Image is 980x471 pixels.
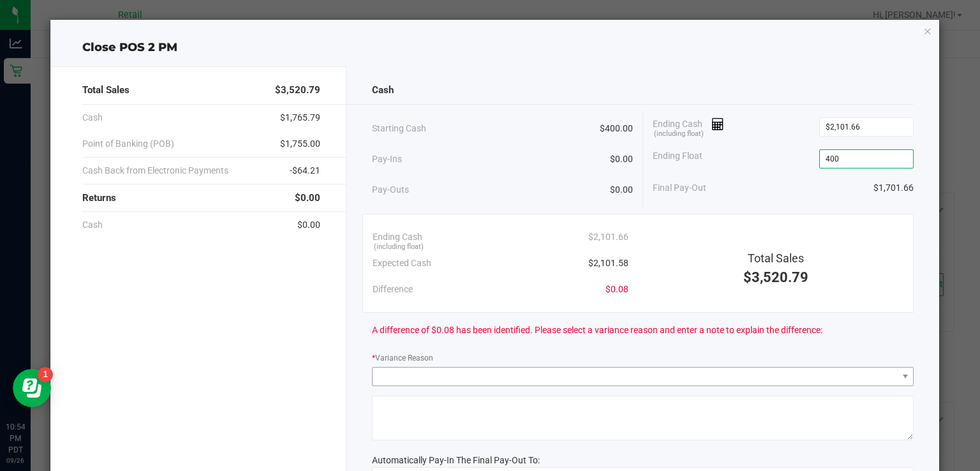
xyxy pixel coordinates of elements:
span: Difference [373,283,413,296]
span: -$64.21 [290,164,320,177]
span: $0.00 [610,183,633,197]
div: Returns [82,184,321,212]
span: $2,101.66 [588,230,628,244]
span: Starting Cash [372,122,426,135]
span: Total Sales [82,83,130,98]
iframe: Resource center unread badge [38,367,53,382]
span: Automatically Pay-In The Final Pay-Out To: [372,455,540,465]
span: $3,520.79 [743,269,808,285]
span: Cash [82,111,103,124]
span: $0.08 [605,283,628,296]
span: $1,701.66 [873,181,914,195]
span: Total Sales [748,251,804,265]
span: (including float) [374,242,424,253]
div: Close POS 2 PM [50,39,940,56]
span: Cash [82,218,103,232]
span: Cash Back from Electronic Payments [82,164,228,177]
span: Final Pay-Out [653,181,706,195]
span: Ending Float [653,149,702,168]
span: $0.00 [295,191,320,206]
span: $0.00 [297,218,320,232]
iframe: Resource center [13,369,51,407]
span: $3,520.79 [275,83,320,98]
span: (including float) [654,129,704,140]
span: Pay-Ins [372,153,402,166]
span: Ending Cash [653,117,724,137]
span: Ending Cash [373,230,422,244]
span: Pay-Outs [372,183,409,197]
span: Point of Banking (POB) [82,137,174,151]
span: $1,765.79 [280,111,320,124]
span: $0.00 [610,153,633,166]
label: Variance Reason [372,352,433,364]
span: $2,101.58 [588,257,628,270]
span: A difference of $0.08 has been identified. Please select a variance reason and enter a note to ex... [372,324,822,337]
span: Cash [372,83,394,98]
span: $400.00 [600,122,633,135]
span: $1,755.00 [280,137,320,151]
span: Expected Cash [373,257,431,270]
